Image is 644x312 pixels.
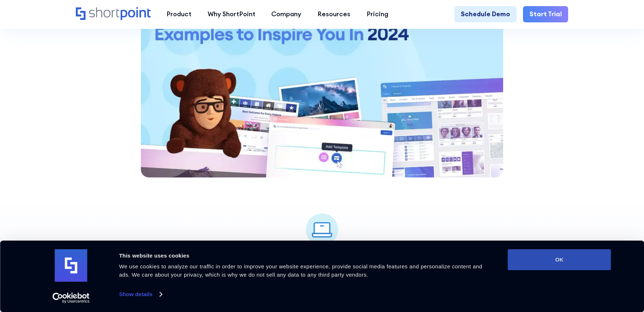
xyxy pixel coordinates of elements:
a: Schedule Demo [454,6,517,22]
iframe: Chat Widget [514,228,644,312]
div: Product [167,9,191,19]
span: We use cookies to analyze our traffic in order to improve your website experience, provide social... [119,263,483,278]
div: Pricing [367,9,388,19]
a: Home [76,7,151,21]
div: Why ShortPoint [208,9,255,19]
button: OK [508,249,611,270]
img: logo [55,249,87,282]
a: Show details [119,289,162,300]
a: Product [159,6,200,22]
a: Why ShortPoint [200,6,264,22]
a: Start Trial [523,6,569,22]
div: Company [271,9,301,19]
a: Pricing [358,6,396,22]
a: Company [263,6,310,22]
div: Resources [317,9,350,19]
a: Resources [310,6,359,22]
a: Usercentrics Cookiebot - opens in a new window [39,293,103,303]
div: This website uses cookies [119,251,492,260]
